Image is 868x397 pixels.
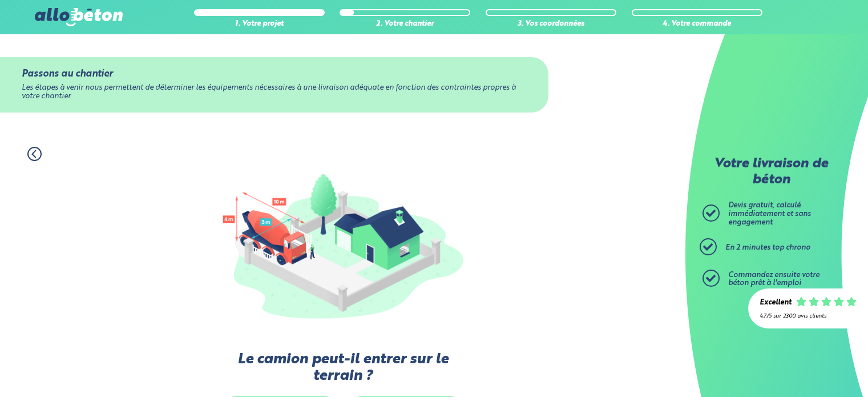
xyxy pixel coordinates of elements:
[725,244,810,251] span: En 2 minutes top chrono
[486,20,616,29] div: 3. Vos coordonnées
[217,351,469,385] label: Le camion peut-il entrer sur le terrain ?
[766,352,855,384] iframe: Help widget launcher
[728,202,811,226] span: Devis gratuit, calculé immédiatement et sans engagement
[35,8,123,26] img: allobéton
[760,313,857,319] div: 4.7/5 sur 2300 avis clients
[632,20,762,29] div: 4. Votre commande
[760,299,792,307] div: Excellent
[194,20,325,29] div: 1. Votre projet
[728,271,819,287] span: Commandez ensuite votre béton prêt à l'emploi
[22,69,526,79] div: Passons au chantier
[22,84,526,101] div: Les étapes à venir nous permettent de déterminer les équipements nécessaires à une livraison adéq...
[705,157,837,188] p: Votre livraison de béton
[340,20,470,29] div: 2. Votre chantier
